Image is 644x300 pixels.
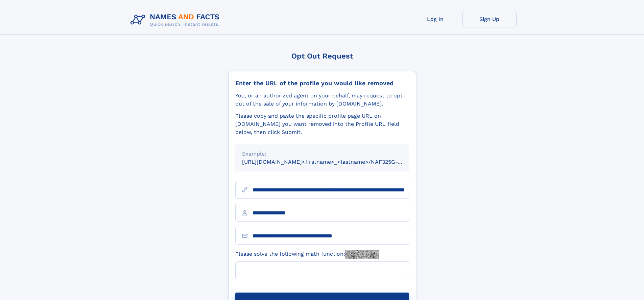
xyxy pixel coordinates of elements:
[235,92,409,108] div: You, or an authorized agent on your behalf, may request to opt-out of the sale of your informatio...
[462,11,517,27] a: Sign Up
[235,79,409,87] div: Enter the URL of the profile you would like removed
[128,11,225,29] img: Logo Names and Facts
[235,112,409,136] div: Please copy and paste the specific profile page URL on [DOMAIN_NAME] you want removed into the Pr...
[235,250,379,259] label: Please solve the following math function:
[242,159,422,165] small: [URL][DOMAIN_NAME]<firstname>_<lastname>/NAF325G-xxxxxxxx
[242,150,402,158] div: Example:
[228,52,416,60] div: Opt Out Request
[408,11,462,27] a: Log In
